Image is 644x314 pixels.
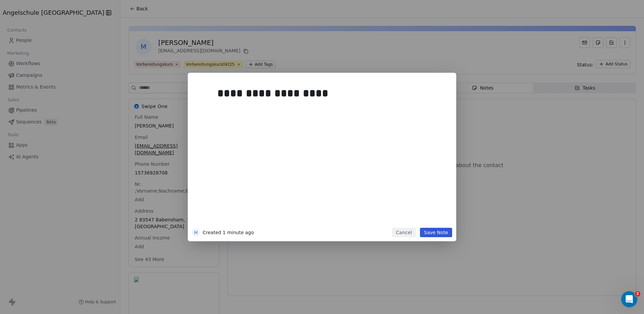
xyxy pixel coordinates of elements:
span: Created 1 minute ago [203,229,254,236]
iframe: Intercom live chat [621,291,637,307]
span: 2 [635,291,640,297]
span: H [192,228,200,237]
button: Save Note [420,228,452,237]
button: Cancel [392,228,416,237]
